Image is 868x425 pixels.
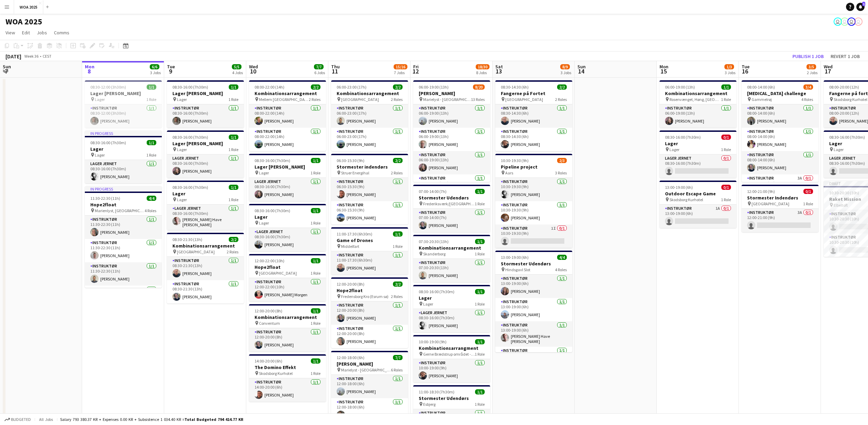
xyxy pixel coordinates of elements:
[742,195,819,201] h3: Stormester Indendørs
[177,249,215,254] span: [GEOGRAPHIC_DATA]
[167,80,244,128] app-job-card: 08:30-16:00 (7h30m)1/1Lager [PERSON_NAME] Lager1 RoleInstruktør1/108:30-16:00 (7h30m)[PERSON_NAME]
[229,185,238,190] span: 1/1
[495,347,572,370] app-card-role: Instruktør1/1
[337,158,364,163] span: 06:30-15:30 (9h)
[255,258,284,263] span: 12:00-22:00 (10h)
[413,235,490,282] app-job-card: 07:30-20:30 (13h)1/1Kombinationsarrangement Skanderborg1 RoleInstruktør1/107:30-20:30 (13h)[PERSO...
[85,130,162,183] app-job-card: In progress08:30-16:00 (7h30m)1/1Lager Lager1 RoleLager Jernet1/108:30-16:00 (7h30m)[PERSON_NAME]
[341,294,388,299] span: Fredensborg Kro (Esrum sø)
[393,158,403,163] span: 2/2
[747,189,775,194] span: 12:00-21:00 (9h)
[721,185,731,190] span: 0/1
[90,140,126,145] span: 08:30-16:00 (7h30m)
[85,186,162,288] app-job-card: In progress11:30-22:30 (11h)4/4Hope2float Marienlyst, [GEOGRAPHIC_DATA]4 RolesInstruktør1/111:30-...
[856,3,865,11] a: 1
[413,285,490,332] app-job-card: 08:30-16:00 (7h30m)1/1Lager Lager1 RoleLager Jernet1/108:30-16:00 (7h30m)[PERSON_NAME]
[85,80,162,128] app-job-card: 08:30-12:00 (3h30m)1/1Lager [PERSON_NAME] Lager1 RoleInstruktør1/108:30-12:00 (3h30m)[PERSON_NAME]
[331,154,408,225] div: 06:30-15:30 (9h)2/2Stormester indendørs Struer Energihal2 RolesInstruktør1/106:30-15:30 (9h)[PERS...
[22,30,30,36] span: Edit
[167,233,244,303] app-job-card: 08:30-21:30 (13h)2/2Kombinationsarrangement [GEOGRAPHIC_DATA]2 RolesInstruktør1/108:30-21:30 (13h...
[660,181,736,228] app-job-card: 13:00-19:00 (6h)0/1Outdoor Escape Game Skodsborg Kurhotel1 RoleInstruktør1A0/113:00-19:00 (6h)
[742,174,819,198] app-card-role: Instruktør3A0/108:00-14:00 (6h)
[249,264,326,270] h3: Hope2float
[249,164,326,170] h3: Lager [PERSON_NAME]
[34,28,50,37] a: Jobs
[331,287,408,294] h3: Hope2float
[37,30,47,36] span: Jobs
[167,280,244,303] app-card-role: Instruktør1/108:30-21:30 (13h)[PERSON_NAME]
[393,282,403,287] span: 2/2
[660,80,736,128] div: 06:00-19:00 (13h)1/1Kombinationsarrangement Rosenvænget, Høng, [GEOGRAPHIC_DATA]1 RoleInstruktør1...
[95,152,105,158] span: Lager
[259,220,269,226] span: Lager
[337,84,367,90] span: 06:00-23:00 (17h)
[259,371,293,376] span: Skodsborg Kurhotel
[249,254,326,301] div: 12:00-22:00 (10h)1/1Hope2float [GEOGRAPHIC_DATA]1 RoleInstruktør1/112:00-22:00 (10h)[PERSON_NAME]...
[413,174,490,198] app-card-role: Instruktør1/106:00-19:00 (13h)
[495,178,572,201] app-card-role: Instruktør1/110:30-19:30 (9h)[PERSON_NAME]
[255,84,284,90] span: 08:00-22:00 (14h)
[337,231,372,237] span: 11:00-17:30 (6h30m)
[167,140,244,147] h3: Lager [PERSON_NAME]
[393,84,403,90] span: 2/2
[790,52,826,61] button: Publish 1 job
[249,90,326,96] h3: Kombinationsarrangement
[311,358,320,364] span: 1/1
[862,2,865,6] span: 1
[249,314,326,320] h3: Kombinationsarrangement
[475,339,485,344] span: 1/1
[413,245,490,251] h3: Kombinationsarrangement
[90,196,120,201] span: 11:30-22:30 (11h)
[660,191,736,197] h3: Outdoor Escape Game
[309,97,320,102] span: 2 Roles
[331,227,408,275] app-job-card: 11:00-17:30 (6h30m)1/1Game of Drones Middelfart1 RoleInstruktør1/111:00-17:30 (6h30m)[PERSON_NAME]
[829,84,859,90] span: 08:00-20:00 (12h)
[660,104,736,128] app-card-role: Instruktør1/106:00-19:00 (13h)[PERSON_NAME]
[803,189,813,194] span: 0/1
[475,251,485,256] span: 1 Role
[255,208,290,213] span: 08:30-16:00 (7h30m)
[167,104,244,128] app-card-role: Instruktør1/108:30-16:00 (7h30m)[PERSON_NAME]
[413,128,490,151] app-card-role: Instruktør1/106:00-19:00 (13h)[PERSON_NAME]
[167,191,244,197] h3: Lager
[419,189,447,194] span: 07:00-14:00 (7h)
[803,84,813,90] span: 3/4
[167,257,244,280] app-card-role: Instruktør1/108:30-21:30 (13h)[PERSON_NAME]
[413,345,490,351] h3: Kombinationsarrangment
[85,130,162,136] div: In progress
[413,80,490,182] app-job-card: 06:00-19:00 (13h)8/20[PERSON_NAME] Marielyst - [GEOGRAPHIC_DATA]13 RolesInstruktør1/106:00-19:00 ...
[721,135,731,140] span: 0/1
[475,301,485,307] span: 1 Role
[259,321,280,326] span: Conventum
[145,208,156,213] span: 4 Roles
[172,84,208,90] span: 08:30-16:00 (7h30m)
[172,185,208,190] span: 08:30-16:00 (7h30m)
[391,294,403,299] span: 2 Roles
[311,158,320,163] span: 1/1
[495,80,572,151] div: 08:30-14:30 (6h)2/2Fangerne på Fortet [GEOGRAPHIC_DATA]2 RolesInstruktør1/108:30-14:30 (6h)[PERSO...
[147,196,156,201] span: 4/4
[249,354,326,402] app-job-card: 14:00-20:00 (6h)1/1The Domino Effekt Skodsborg Kurhotel1 RoleInstruktør1/114:00-20:00 (6h)[PERSON...
[501,84,529,90] span: 08:30-14:30 (6h)
[14,0,43,14] button: WOA 2025
[801,97,813,102] span: 4 Roles
[341,367,391,372] span: Marielyst - [GEOGRAPHIC_DATA]
[505,267,530,272] span: Hindsgavl Slot
[249,80,326,151] div: 08:00-22:00 (14h)2/2Kombinationsarrangement Mellem [GEOGRAPHIC_DATA] og [GEOGRAPHIC_DATA]2 RolesI...
[413,185,490,232] div: 07:00-14:00 (7h)1/1Stormester Udendørs Frederiksværk/[GEOGRAPHIC_DATA]1 RoleInstruktør1/107:00-14...
[834,97,867,102] span: Skodsborg Kurhotel
[413,335,490,382] app-job-card: 10:00-19:00 (9h)1/1Kombinationsarrangment Gerne Brædstrup området - [GEOGRAPHIC_DATA]1 RoleInstru...
[742,80,819,182] app-job-card: 08:00-14:00 (6h)3/4[MEDICAL_DATA] challenge Gammelrøj4 RolesInstruktør1/108:00-14:00 (6h)[PERSON_...
[249,128,326,151] app-card-role: Instruktør1/108:00-22:00 (14h)[PERSON_NAME]
[249,278,326,301] app-card-role: Instruktør1/112:00-22:00 (10h)[PERSON_NAME] Morgen
[249,364,326,370] h3: The Domino Effekt
[495,128,572,151] app-card-role: Instruktør1/108:30-14:30 (6h)[PERSON_NAME]
[90,84,126,90] span: 08:30-12:00 (3h30m)
[255,358,282,364] span: 14:00-20:00 (6h)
